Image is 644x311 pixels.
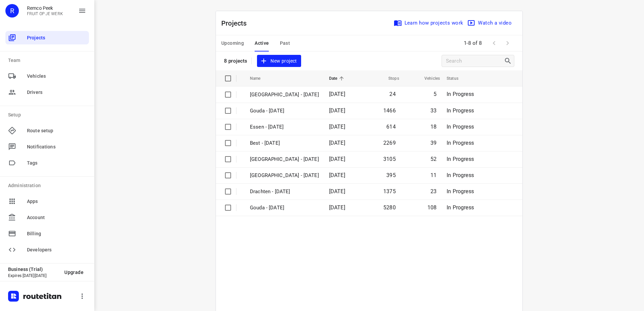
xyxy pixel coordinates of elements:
p: Setup [8,111,89,118]
span: Active [255,39,269,47]
p: Antwerpen - Monday [250,172,319,179]
p: Drachten - Monday [250,188,319,196]
span: 395 [386,172,396,178]
span: 1375 [383,188,396,195]
span: In Progress [447,204,474,211]
span: 24 [389,91,395,97]
div: Tags [5,156,89,170]
span: 52 [430,156,437,162]
p: Team [8,57,89,64]
span: 23 [430,188,437,195]
span: Tags [27,160,86,167]
div: Projects [5,31,89,44]
span: [DATE] [329,172,345,178]
span: 1466 [383,107,396,114]
span: [DATE] [329,140,345,146]
span: In Progress [447,91,474,97]
p: Remco Peek [27,5,63,11]
span: In Progress [447,156,474,162]
span: In Progress [447,188,474,195]
span: Account [27,214,86,221]
div: Developers [5,243,89,256]
span: Projects [27,34,86,41]
p: Best - Monday [250,139,319,147]
span: [DATE] [329,91,345,97]
p: Administration [8,182,89,189]
span: [DATE] [329,156,345,162]
span: 108 [427,204,437,211]
div: Billing [5,227,89,240]
div: Account [5,211,89,224]
span: Apps [27,198,86,205]
span: 39 [430,140,437,146]
div: Notifications [5,140,89,153]
span: Past [280,39,290,47]
div: Vehicles [5,69,89,83]
span: In Progress [447,172,474,178]
p: Business (Trial) [8,267,59,272]
div: Drivers [5,85,89,99]
span: In Progress [447,124,474,130]
span: 5280 [383,204,396,211]
span: In Progress [447,107,474,114]
p: Zwolle - Monday [250,155,319,163]
p: Gouda - Monday [250,204,319,212]
span: 5 [433,91,437,97]
p: 8 projects [224,58,247,64]
p: Expires [DATE][DATE] [8,273,59,278]
p: Gouda - Tuesday [250,107,319,115]
div: R [5,4,19,18]
span: Upcoming [221,39,244,47]
span: Next Page [501,36,514,50]
div: Apps [5,195,89,208]
span: 2269 [383,140,396,146]
span: New project [261,57,297,65]
span: [DATE] [329,188,345,195]
span: 3105 [383,156,396,162]
p: Essen - Monday [250,123,319,131]
span: Billing [27,230,86,237]
span: 614 [386,124,396,130]
span: Date [329,74,346,82]
span: Vehicles [416,74,440,82]
div: Search [504,57,514,65]
span: In Progress [447,140,474,146]
p: Projects [221,18,252,28]
span: [DATE] [329,124,345,130]
p: [GEOGRAPHIC_DATA] - [DATE] [250,91,319,99]
span: [DATE] [329,204,345,211]
input: Search projects [446,56,504,66]
p: FRUIT OP JE WERK [27,11,63,16]
div: Route setup [5,124,89,137]
span: Name [250,74,269,82]
span: Notifications [27,143,86,150]
span: Route setup [27,127,86,134]
span: 18 [430,124,437,130]
button: Upgrade [59,266,89,278]
span: 33 [430,107,437,114]
span: 11 [430,172,437,178]
span: [DATE] [329,107,345,114]
span: Upgrade [64,270,84,275]
button: New project [257,55,301,67]
span: 1-8 of 8 [461,36,485,50]
span: Developers [27,246,86,253]
span: Stops [380,74,399,82]
span: Vehicles [27,73,86,80]
span: Drivers [27,89,86,96]
span: Previous Page [487,36,501,50]
span: Status [447,74,467,82]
